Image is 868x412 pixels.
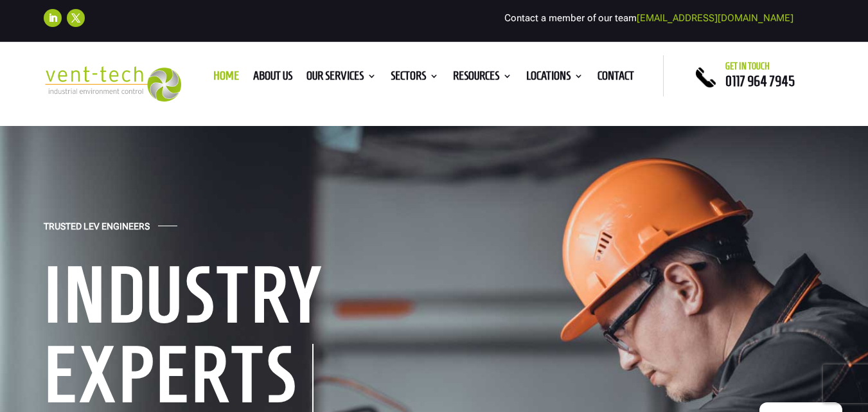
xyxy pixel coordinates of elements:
[504,12,793,24] span: Contact a member of our team
[44,66,181,102] img: 2023-09-27T08_35_16.549ZVENT-TECH---Clear-background
[637,12,793,24] a: [EMAIL_ADDRESS][DOMAIN_NAME]
[213,71,239,85] a: Home
[44,9,62,27] a: Follow on LinkedIn
[44,344,314,412] h1: Experts
[44,221,150,238] h4: Trusted LEV Engineers
[526,71,583,85] a: Locations
[253,71,292,85] a: About us
[67,9,85,27] a: Follow on X
[453,71,512,85] a: Resources
[725,73,795,89] a: 0117 964 7945
[725,61,770,71] span: Get in touch
[598,71,634,85] a: Contact
[391,71,439,85] a: Sectors
[44,255,442,342] h1: Industry
[306,71,376,85] a: Our Services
